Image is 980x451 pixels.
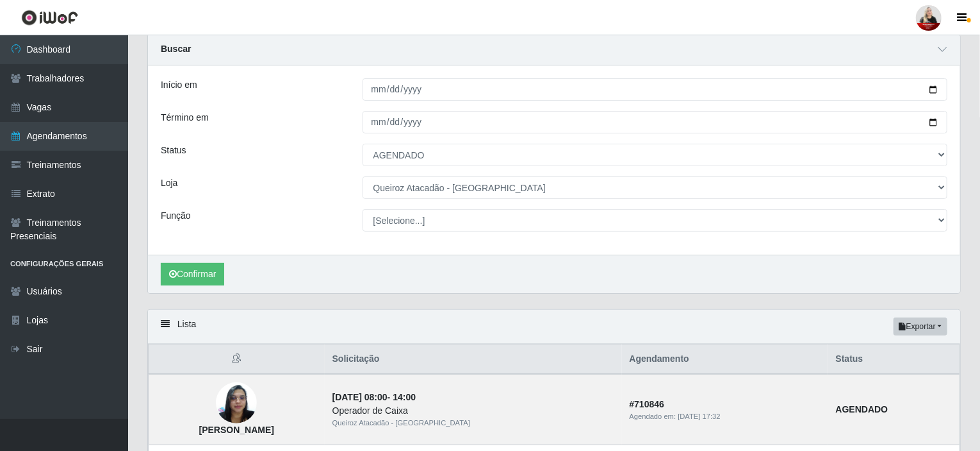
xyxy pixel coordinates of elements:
[325,345,622,375] th: Solicitação
[148,310,960,344] div: Lista
[332,392,388,402] time: [DATE] 08:00
[216,376,257,430] img: Rafaela Lima da Silva
[393,392,416,402] time: 14:00
[828,345,960,375] th: Status
[161,176,177,190] label: Loja
[363,78,948,101] input: 00/00/0000
[363,111,948,133] input: 00/00/0000
[332,392,416,402] strong: -
[161,44,191,54] strong: Buscar
[332,404,614,418] div: Operador de Caixa
[894,318,947,336] button: Exportar
[630,399,665,409] strong: # 710846
[836,404,888,414] strong: AGENDADO
[161,111,209,124] label: Término em
[622,345,828,375] th: Agendamento
[630,411,821,422] div: Agendado em:
[161,144,186,157] label: Status
[161,263,224,285] button: Confirmar
[199,425,274,435] strong: [PERSON_NAME]
[21,10,78,26] img: CoreUI Logo
[161,209,191,223] label: Função
[678,413,720,420] time: [DATE] 17:32
[161,78,197,92] label: Início em
[332,418,614,429] div: Queiroz Atacadão - [GEOGRAPHIC_DATA]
